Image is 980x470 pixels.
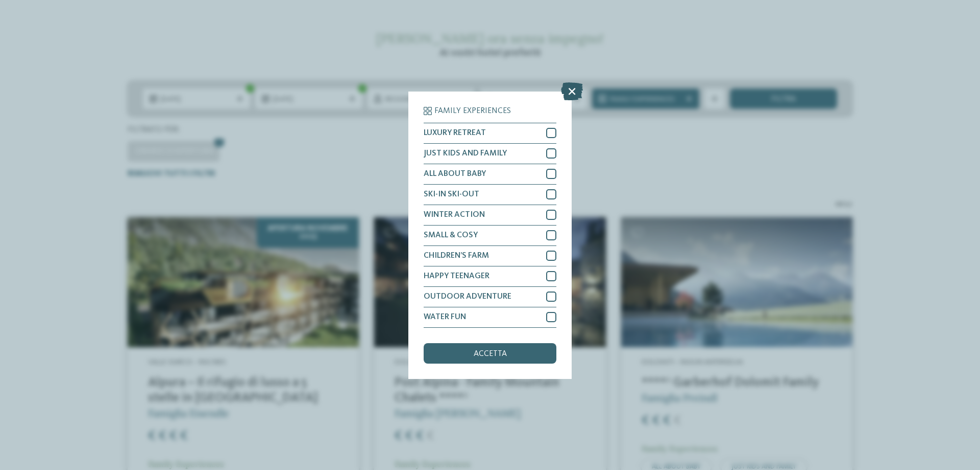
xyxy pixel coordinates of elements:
[434,107,511,115] span: Family Experiences
[424,170,486,178] span: ALL ABOUT BABY
[424,231,478,239] span: SMALL & COSY
[424,252,489,260] span: CHILDREN’S FARM
[424,313,466,321] span: WATER FUN
[474,350,507,358] span: accetta
[424,149,507,158] span: JUST KIDS AND FAMILY
[424,129,486,137] span: LUXURY RETREAT
[424,272,489,280] span: HAPPY TEENAGER
[424,211,485,219] span: WINTER ACTION
[424,293,511,301] span: OUTDOOR ADVENTURE
[424,190,479,198] span: SKI-IN SKI-OUT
